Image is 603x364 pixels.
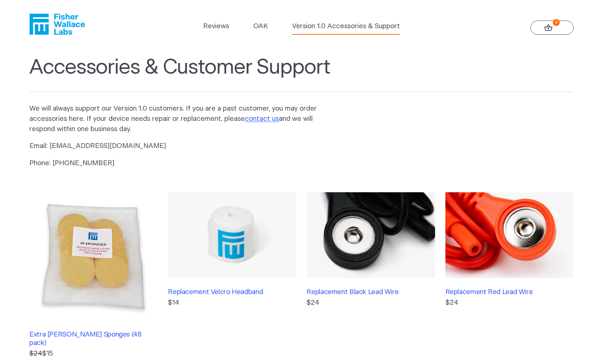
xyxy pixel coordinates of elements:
h3: Replacement Black Lead Wire [306,288,430,296]
strong: 0 [553,19,560,26]
a: 0 [530,21,574,35]
p: $15 [29,349,158,359]
a: OAK [253,21,268,31]
h3: Replacement Velcro Headband [168,288,291,296]
p: Phone: [PHONE_NUMBER] [29,158,328,168]
a: Fisher Wallace [29,14,85,35]
a: Extra [PERSON_NAME] Sponges (48 pack) $24$15 [29,192,158,359]
p: $24 [306,298,435,308]
img: Replacement Red Lead Wire [445,192,574,278]
a: Replacement Velcro Headband$14 [168,192,296,359]
h3: Replacement Red Lead Wire [445,288,569,296]
a: Replacement Black Lead Wire$24 [306,192,435,359]
h1: Accessories & Customer Support [29,55,574,92]
a: contact us [245,115,279,122]
img: Replacement Black Lead Wire [306,192,435,278]
h3: Extra [PERSON_NAME] Sponges (48 pack) [29,331,152,347]
a: Replacement Red Lead Wire$24 [445,192,574,359]
p: $24 [445,298,574,308]
img: Extra Fisher Wallace Sponges (48 pack) [29,192,158,320]
s: $24 [29,350,42,357]
img: Replacement Velcro Headband [168,192,296,278]
p: Email: [EMAIL_ADDRESS][DOMAIN_NAME] [29,141,328,151]
p: We will always support our Version 1.0 customers. If you are a past customer, you may order acces... [29,104,328,134]
a: Version 1.0 Accessories & Support [292,21,400,31]
a: Reviews [203,21,229,31]
p: $14 [168,298,296,308]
